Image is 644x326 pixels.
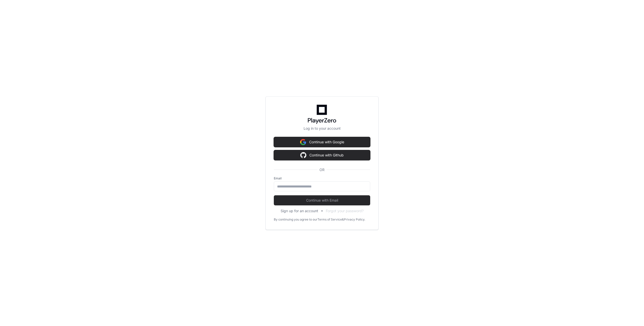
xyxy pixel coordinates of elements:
button: Continue with Google [274,137,370,147]
img: Sign in with google [300,137,306,147]
button: Sign up for an account [281,208,318,213]
span: Continue with Email [274,198,370,203]
div: By continuing you agree to our [274,218,317,222]
a: Terms of Service [317,218,342,222]
p: Log in to your account [274,126,370,131]
label: Email [274,176,370,180]
span: OR [317,167,327,172]
div: & [342,218,344,222]
button: Continue with Email [274,195,370,205]
button: Continue with Github [274,150,370,160]
a: Privacy Policy. [344,218,365,222]
button: Forgot your password? [326,208,364,213]
img: Sign in with google [300,150,306,160]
